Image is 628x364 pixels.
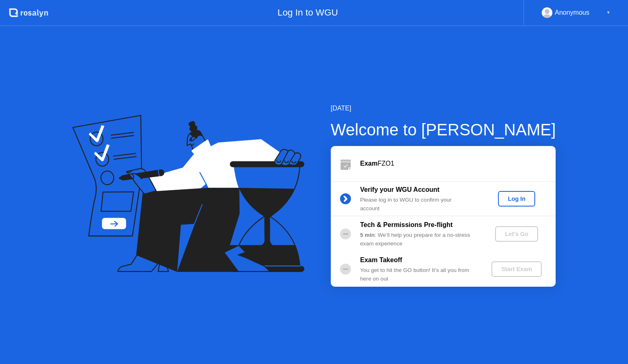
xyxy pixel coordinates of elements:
div: [DATE] [331,103,556,113]
b: Tech & Permissions Pre-flight [360,221,453,228]
div: You get to hit the GO button! It’s all you from here on out [360,266,478,283]
div: Log In [501,195,532,202]
b: Verify your WGU Account [360,186,440,193]
b: Exam [360,160,378,167]
div: ▼ [606,7,610,18]
div: Let's Go [498,231,535,237]
b: 5 min [360,232,375,238]
div: Welcome to [PERSON_NAME] [331,117,556,142]
button: Log In [498,191,535,207]
b: Exam Takeoff [360,256,402,263]
div: Start Exam [495,266,538,272]
div: Please log in to WGU to confirm your account [360,196,478,213]
button: Start Exam [491,261,542,277]
button: Let's Go [495,226,538,242]
div: : We’ll help you prepare for a no-stress exam experience [360,231,478,248]
div: FZO1 [360,159,556,169]
div: Anonymous [555,7,590,18]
